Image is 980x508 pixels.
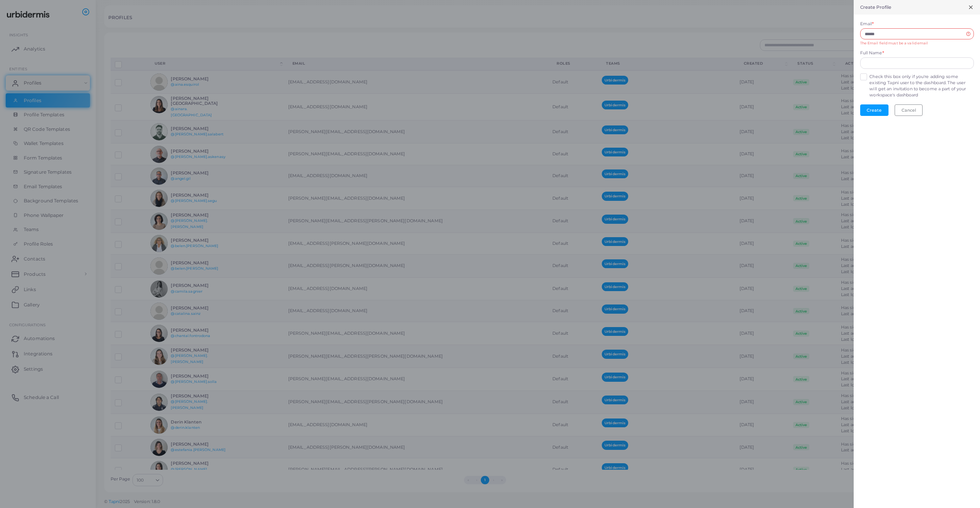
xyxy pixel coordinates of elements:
[895,104,923,116] button: Cancel
[860,50,884,56] label: Full Name
[860,21,874,27] label: Email
[869,74,973,98] label: Check this box only if you're adding some existing Tapni user to the dashboard. The user will get...
[860,41,974,46] div: The Email field must be a valid email
[860,5,892,10] h5: Create Profile
[860,104,889,116] button: Create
